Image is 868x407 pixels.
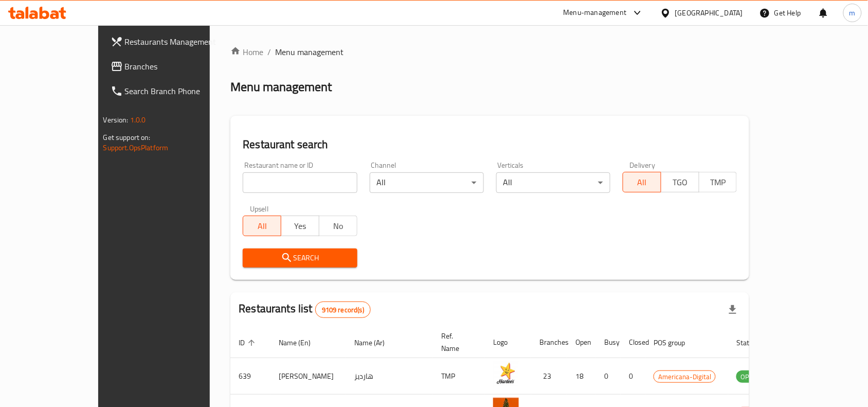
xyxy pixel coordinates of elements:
span: Search Branch Phone [125,85,235,97]
span: TGO [665,175,695,190]
button: Yes [281,216,319,236]
span: All [247,219,277,234]
span: Status [736,337,770,349]
td: 18 [567,358,596,395]
td: هارديز [346,358,433,395]
a: Branches [102,54,243,79]
td: 23 [531,358,567,395]
label: Delivery [630,162,656,169]
td: 639 [230,358,270,395]
span: OPEN [736,371,762,383]
span: All [627,175,657,190]
button: All [243,216,281,236]
span: POS group [654,337,698,349]
span: No [323,219,353,234]
span: Name (En) [279,337,324,349]
td: 0 [596,358,621,395]
th: Busy [596,327,621,358]
span: 1.0.0 [130,113,146,127]
button: All [623,172,661,192]
button: TMP [699,172,737,192]
td: [PERSON_NAME] [270,358,346,395]
a: Support.OpsPlatform [103,141,169,154]
th: Logo [485,327,531,358]
input: Search for restaurant name or ID.. [243,172,357,193]
span: Branches [125,60,235,73]
div: All [496,172,610,193]
button: TGO [661,172,699,192]
th: Branches [531,327,567,358]
th: Closed [621,327,645,358]
span: Get support on: [103,131,151,144]
h2: Restaurants list [239,301,371,318]
label: Upsell [250,205,269,213]
span: Ref. Name [441,330,473,355]
span: Name (Ar) [354,337,398,349]
span: Search [251,252,349,264]
span: Version: [103,113,129,127]
span: TMP [703,175,733,190]
span: Americana-Digital [654,371,715,383]
div: Menu-management [564,7,627,19]
span: Restaurants Management [125,36,235,48]
li: / [267,46,271,58]
a: Home [230,46,263,58]
h2: Restaurant search [243,137,737,152]
td: TMP [433,358,485,395]
span: m [849,7,856,19]
span: 9109 record(s) [316,305,370,315]
a: Search Branch Phone [102,79,243,103]
button: Search [243,249,357,268]
div: Export file [720,297,745,322]
span: ID [239,337,258,349]
img: Hardee's [493,361,519,387]
button: No [319,216,357,236]
a: Restaurants Management [102,29,243,54]
div: [GEOGRAPHIC_DATA] [675,7,743,19]
td: 0 [621,358,645,395]
nav: breadcrumb [230,46,749,58]
span: Yes [285,219,315,234]
div: Total records count [315,302,371,318]
span: Menu management [275,46,343,58]
th: Open [567,327,596,358]
h2: Menu management [230,79,332,95]
div: All [370,172,484,193]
